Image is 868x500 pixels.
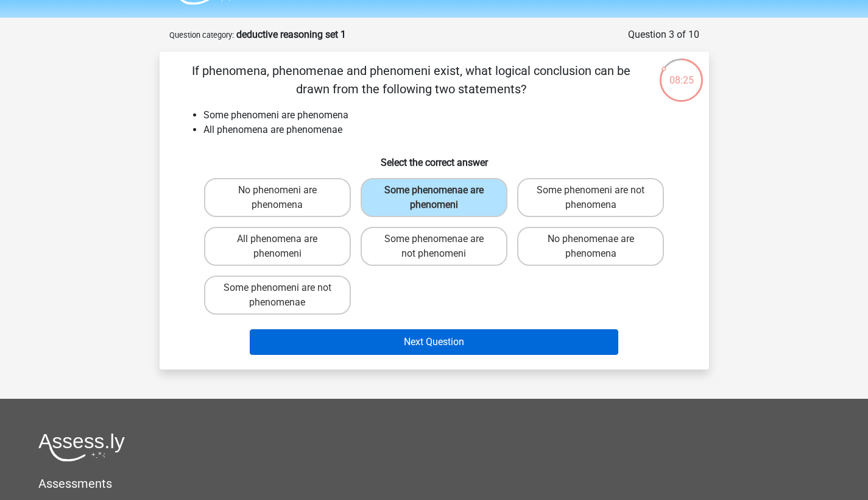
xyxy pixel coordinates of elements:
label: All phenomena are phenomeni [204,227,351,266]
li: Some phenomeni are phenomena [203,108,690,123]
div: Question 3 of 10 [628,27,699,42]
label: Some phenomenae are not phenomeni [361,227,507,266]
button: Next Question [250,329,618,355]
img: Assessly logo [38,433,125,462]
label: Some phenomeni are not phenomenae [204,276,351,315]
h6: Select the correct answer [179,147,690,168]
strong: deductive reasoning set 1 [236,29,346,40]
li: All phenomena are phenomenae [203,123,690,137]
label: No phenomeni are phenomena [204,178,351,217]
label: Some phenomeni are not phenomena [517,178,664,217]
label: No phenomenae are phenomena [517,227,664,266]
div: 08:25 [658,57,704,88]
label: Some phenomenae are phenomeni [361,178,507,217]
h5: Assessments [38,476,830,491]
p: If phenomena, phenomenae and phenomeni exist, what logical conclusion can be drawn from the follo... [179,62,644,98]
small: Question category: [169,30,234,40]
